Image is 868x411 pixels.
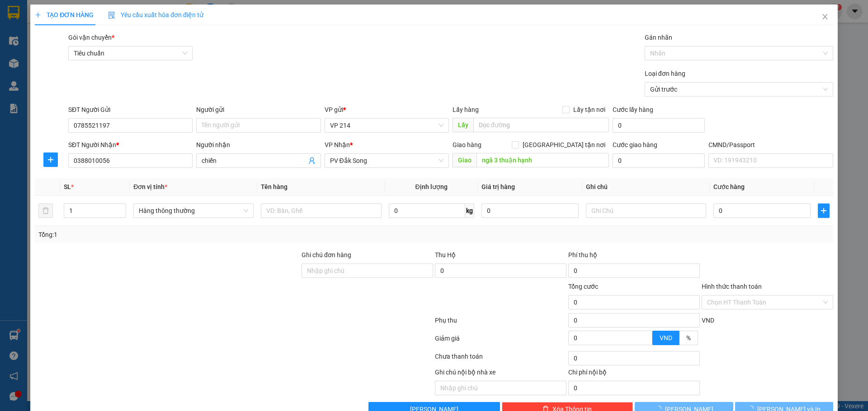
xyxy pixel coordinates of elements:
div: CMND/Passport [708,140,833,150]
strong: CÔNG TY TNHH [GEOGRAPHIC_DATA] 214 QL13 - P.26 - Q.BÌNH THẠNH - TP HCM 1900888606 [24,14,73,48]
div: Ghi chú nội bộ nhà xe [435,367,566,381]
span: PV Đắk Song [330,154,443,167]
input: Cước lấy hàng [613,118,705,133]
div: Phí thu hộ [568,250,700,263]
span: Tên hàng [261,183,288,190]
span: Đơn vị tính [133,183,167,190]
label: Ghi chú đơn hàng [302,251,351,259]
input: Dọc đường [476,153,609,167]
span: Nơi gửi: [9,63,19,76]
input: Ghi Chú [586,203,706,218]
label: Cước lấy hàng [613,106,653,113]
span: Giao hàng [453,141,481,148]
span: Tổng cước [568,283,598,290]
th: Ghi chú [582,178,710,196]
span: Hàng thông thường [139,204,248,217]
span: plus [35,12,41,18]
span: Giao [453,153,476,167]
span: Lấy hàng [453,106,479,113]
span: Lấy [453,118,473,132]
span: Định lượng [415,183,448,190]
span: VND [702,317,714,324]
button: plus [818,203,830,218]
img: logo [9,20,21,43]
input: 0 [481,203,579,218]
div: Tổng: 1 [38,230,335,240]
span: Cước hàng [713,183,745,190]
span: Yêu cầu xuất hóa đơn điện tử [108,11,203,18]
div: Phụ thu [434,315,567,331]
label: Gán nhãn [645,34,672,41]
span: plus [44,156,57,163]
div: Chi phí nội bộ [568,367,700,381]
input: Ghi chú đơn hàng [302,263,433,278]
span: 21409250567 [88,34,127,41]
input: VD: Bàn, Ghế [261,203,381,218]
div: SĐT Người Nhận [68,140,193,150]
span: TẠO ĐƠN HÀNG [35,11,94,18]
input: Dọc đường [473,118,609,132]
label: Loại đơn hàng [645,70,685,77]
label: Hình thức thanh toán [702,283,762,290]
input: Cước giao hàng [613,153,705,168]
div: Người nhận [196,140,321,150]
span: plus [818,207,829,214]
span: VP Nhận [325,141,350,148]
img: icon [108,12,115,19]
span: VP 214 [330,119,443,132]
span: [GEOGRAPHIC_DATA] tận nơi [519,140,609,150]
span: Gửi trước [650,83,828,96]
span: Thu Hộ [435,251,456,259]
span: Giá trị hàng [481,183,515,190]
button: Close [812,5,838,30]
span: % [686,334,691,342]
span: close [821,13,829,20]
div: VP gửi [325,105,449,115]
div: Chưa thanh toán [434,351,567,367]
span: 10:40:42 [DATE] [86,41,127,47]
span: Lấy tận nơi [570,105,609,115]
label: Cước giao hàng [613,141,657,148]
div: Người gửi [196,105,321,115]
button: delete [38,203,53,218]
span: SL [64,183,71,190]
div: SĐT Người Gửi [68,105,193,115]
input: Nhập ghi chú [435,381,566,395]
span: Tiêu chuẩn [74,46,187,60]
span: kg [465,203,474,218]
div: Giảm giá [434,333,567,349]
span: user-add [308,157,316,164]
span: PV Đắk Mil [91,63,113,68]
strong: BIÊN NHẬN GỬI HÀNG HOÁ [31,54,105,61]
span: Nơi nhận: [69,63,84,76]
span: Gói vận chuyển [68,34,114,41]
span: VND [660,334,672,342]
button: plus [43,152,58,167]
